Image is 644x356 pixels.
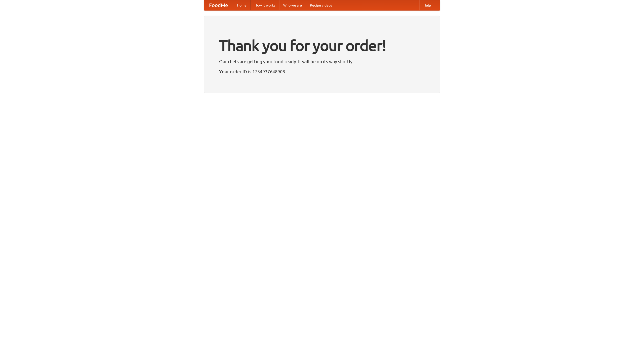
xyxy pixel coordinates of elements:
p: Your order ID is 1754937648908. [219,68,425,75]
a: Who we are [279,0,306,10]
p: Our chefs are getting your food ready. It will be on its way shortly. [219,58,425,65]
a: How it works [251,0,279,10]
a: Help [419,0,435,10]
h1: Thank you for your order! [219,33,425,58]
a: FoodMe [204,0,233,10]
a: Recipe videos [306,0,336,10]
a: Home [233,0,251,10]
